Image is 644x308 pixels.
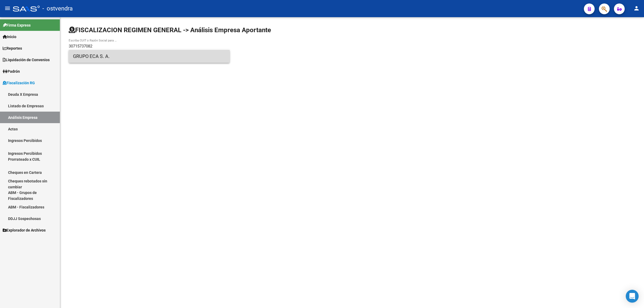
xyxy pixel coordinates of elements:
[3,68,20,74] span: Padrón
[626,290,639,303] div: Open Intercom Messenger
[69,26,271,34] h1: FISCALIZACION REGIMEN GENERAL -> Análisis Empresa Aportante
[73,50,225,63] span: GRUPO ECA S. A.
[3,22,31,28] span: Firma Express
[4,5,11,12] mat-icon: menu
[3,80,35,86] span: Fiscalización RG
[3,45,22,51] span: Reportes
[3,227,46,233] span: Explorador de Archivos
[3,57,50,63] span: Liquidación de Convenios
[42,3,73,14] span: - ostvendra
[3,34,16,40] span: Inicio
[633,5,640,12] mat-icon: person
